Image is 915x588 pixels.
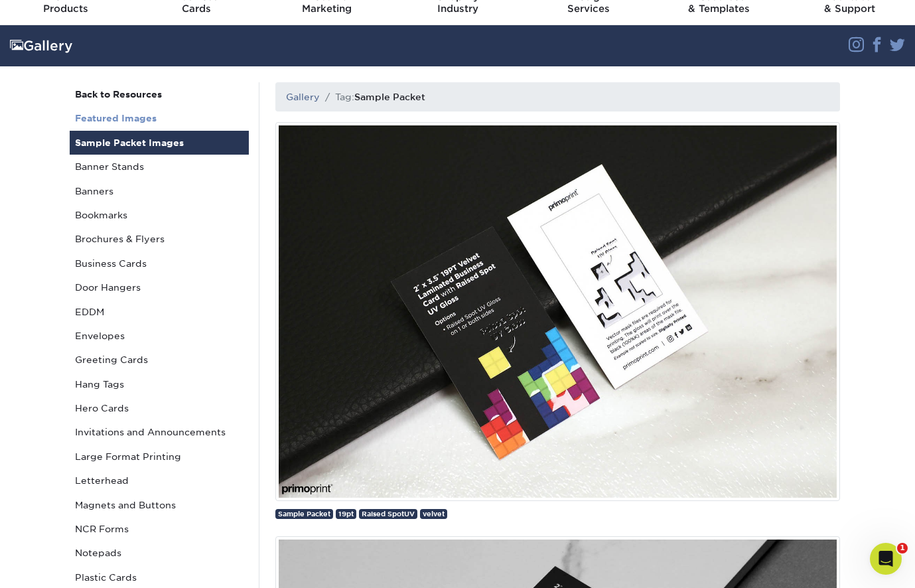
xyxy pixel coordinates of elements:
[75,113,157,123] strong: Featured Images
[70,300,249,324] a: EDDM
[870,543,902,575] iframe: Intercom live chat
[70,82,249,106] a: Back to Resources
[70,493,249,517] a: Magnets and Buttons
[275,122,840,501] img: 19pt Velvet Laminated Business Card with Raised Spot UV Gloss
[70,420,249,444] a: Invitations and Announcements
[278,510,330,518] span: Sample Packet
[70,348,249,372] a: Greeting Cards
[70,445,249,469] a: Large Format Printing
[70,106,249,130] a: Featured Images
[420,509,447,519] a: velvet
[70,252,249,275] a: Business Cards
[286,92,320,102] a: Gallery
[320,90,425,104] li: Tag:
[897,543,908,553] span: 1
[336,509,356,519] a: 19pt
[70,541,249,565] a: Notepads
[70,517,249,541] a: NCR Forms
[70,203,249,227] a: Bookmarks
[359,509,417,519] a: Raised SpotUV
[70,469,249,492] a: Letterhead
[338,510,354,518] span: 19pt
[70,155,249,179] a: Banner Stands
[70,372,249,396] a: Hang Tags
[70,131,249,155] a: Sample Packet Images
[70,179,249,203] a: Banners
[70,227,249,251] a: Brochures & Flyers
[70,324,249,348] a: Envelopes
[362,510,415,518] span: Raised SpotUV
[70,396,249,420] a: Hero Cards
[423,510,445,518] span: velvet
[275,509,333,519] a: Sample Packet
[75,137,184,148] strong: Sample Packet Images
[70,275,249,299] a: Door Hangers
[354,92,425,102] h1: Sample Packet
